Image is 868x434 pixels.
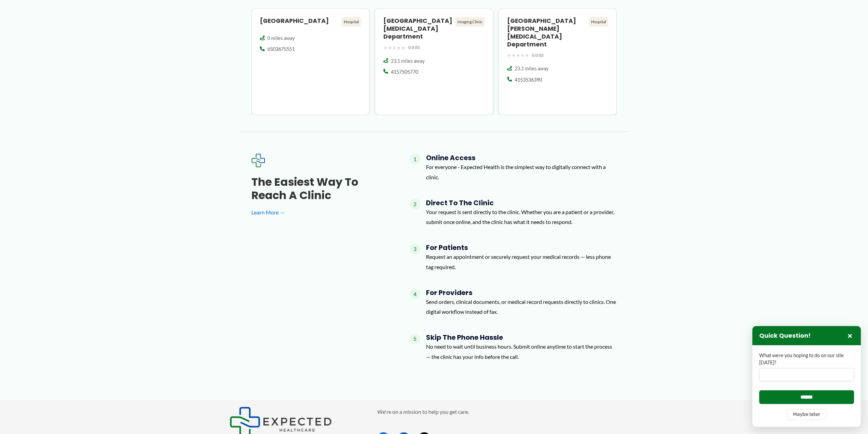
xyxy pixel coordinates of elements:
span: ★ [507,51,512,60]
h3: Quick Question! [759,332,811,340]
p: Send orders, clinical documents, or medical record requests directly to clinics. One digital work... [426,297,617,317]
span: 4 [410,289,421,299]
span: 6503675551 [267,46,295,53]
span: 4153536390 [515,76,542,83]
h3: The Easiest Way to Reach a Clinic [251,176,388,202]
img: Expected Healthcare Logo [251,154,265,167]
span: ★ [388,43,392,52]
span: 2 [410,199,421,210]
h4: Skip the Phone Hassle [426,333,617,341]
span: 23.1 miles away [515,65,548,72]
a: Learn More → [251,207,388,218]
h4: For Patients [426,243,617,252]
p: We're on a mission to help you get care. [377,407,639,417]
p: Your request is sent directly to the clinic. Whether you are a patient or a provider, submit once... [426,207,617,227]
div: Imaging Clinic [455,17,485,27]
span: ★ [392,43,397,52]
span: 0 miles away [267,35,295,42]
h4: Direct to the Clinic [426,199,617,207]
span: 0.0 (0) [408,44,420,51]
span: 1 [410,154,421,165]
button: Close [846,332,854,340]
a: [GEOGRAPHIC_DATA] [MEDICAL_DATA] Department Imaging Clinic ★★★★★ 0.0 (0) 23.1 miles away 4157505770 [375,9,493,115]
span: ★ [516,51,520,60]
h4: [GEOGRAPHIC_DATA][PERSON_NAME] [MEDICAL_DATA] Department [507,17,587,48]
a: [GEOGRAPHIC_DATA][PERSON_NAME] [MEDICAL_DATA] Department Hospital ★★★★★ 0.0 (0) 23.1 miles away 4... [499,9,617,115]
span: 3 [410,243,421,254]
div: Hospital [589,17,608,27]
span: ★ [397,43,401,52]
p: For everyone - Expected Health is the simplest way to digitally connect with a clinic. [426,162,617,182]
span: 5 [410,333,421,344]
label: What were you hoping to do on our site [DATE]? [759,352,854,366]
h4: [GEOGRAPHIC_DATA] [MEDICAL_DATA] Department [383,17,453,41]
span: ★ [401,43,406,52]
h4: For Providers [426,289,617,297]
span: ★ [520,51,525,60]
button: Maybe later [787,409,826,420]
span: ★ [512,51,516,60]
a: [GEOGRAPHIC_DATA] Hospital 0 miles away 6503675551 [251,9,370,115]
span: ★ [383,43,388,52]
div: Hospital [342,17,361,27]
span: 4157505770 [391,69,418,75]
h4: [GEOGRAPHIC_DATA] [260,17,339,25]
span: ★ [525,51,529,60]
span: 23.1 miles away [391,58,425,65]
h4: Online Access [426,154,617,162]
p: No need to wait until business hours. Submit online anytime to start the process — the clinic has... [426,341,617,362]
span: 0.0 (0) [532,52,544,59]
p: Request an appointment or securely request your medical records — less phone tag required. [426,252,617,272]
